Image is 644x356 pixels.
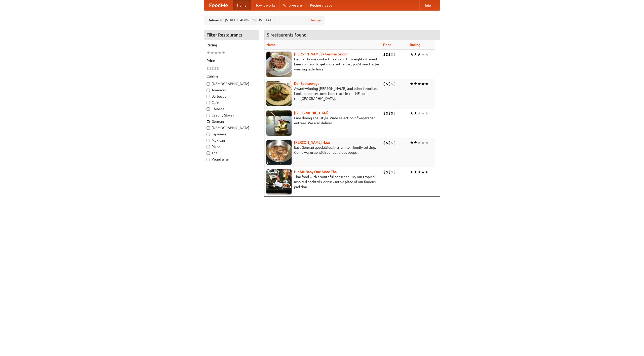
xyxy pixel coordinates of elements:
a: Name [266,43,276,47]
li: ★ [421,81,425,87]
li: $ [383,81,386,87]
input: Pizza [207,145,210,148]
li: ★ [421,140,425,145]
li: $ [393,81,396,87]
div: Deliver to: [STREET_ADDRESS][US_STATE] [204,16,325,25]
label: German [207,119,256,124]
li: $ [383,110,386,116]
li: $ [207,66,209,71]
a: [PERSON_NAME] Haus [294,140,330,144]
img: speisewagen.jpg [266,81,292,106]
li: $ [391,169,393,175]
label: Thai [207,150,256,155]
label: Mexican [207,138,256,143]
label: [DEMOGRAPHIC_DATA] [207,81,256,86]
input: German [207,120,210,123]
li: ★ [417,169,421,175]
li: ★ [414,52,417,57]
li: $ [393,52,396,57]
li: $ [393,110,396,116]
li: $ [209,66,212,71]
li: $ [393,169,396,175]
a: FoodMe [204,0,233,10]
label: [DEMOGRAPHIC_DATA] [207,125,256,130]
h4: Filter Restaurants [204,30,259,40]
h5: Rating [207,43,256,48]
input: Thai [207,151,210,155]
p: Award-winning [PERSON_NAME] and other favorites. Look for our restored food truck in the NE corne... [266,86,379,101]
label: Chinese [207,106,256,111]
li: $ [391,52,393,57]
li: ★ [222,50,225,56]
li: ★ [207,50,210,56]
li: ★ [421,110,425,116]
p: Thai food with a youthful bar scene. Try our tropical inspired cocktails, or tuck into a plate of... [266,174,379,189]
label: Vegetarian [207,157,256,162]
li: ★ [410,140,414,145]
li: ★ [414,169,417,175]
li: ★ [410,81,414,87]
b: Der Speisewagen [294,82,321,86]
li: ★ [417,52,421,57]
input: Barbecue [207,95,210,98]
li: $ [214,66,217,71]
li: ★ [425,110,429,116]
img: esthers.jpg [266,52,292,77]
li: $ [388,110,391,116]
input: Mexican [207,139,210,142]
li: ★ [425,81,429,87]
li: ★ [410,110,414,116]
li: ★ [410,52,414,57]
input: Vegetarian [207,158,210,161]
ng-pluralize: 5 restaurants found! [267,32,308,37]
h5: Cuisine [207,74,256,79]
li: ★ [410,169,414,175]
li: $ [391,110,393,116]
a: Change [309,18,321,23]
h5: Price [207,58,256,63]
li: ★ [421,169,425,175]
img: babythai.jpg [266,169,292,194]
label: Barbecue [207,94,256,99]
a: [PERSON_NAME]'s German Saloon [294,52,348,56]
label: Czech / Slovak [207,113,256,118]
li: $ [383,169,386,175]
li: ★ [414,81,417,87]
li: $ [386,169,388,175]
li: $ [383,140,386,145]
a: Help [419,0,435,10]
li: $ [386,81,388,87]
input: Chinese [207,107,210,111]
li: ★ [425,140,429,145]
li: $ [217,66,219,71]
input: Japanese [207,133,210,136]
p: East German specialties, in a family-friendly setting. Come warm up with our delicious soups. [266,145,379,155]
img: satay.jpg [266,110,292,136]
input: American [207,89,210,92]
li: $ [388,140,391,145]
li: $ [391,140,393,145]
li: ★ [425,52,429,57]
p: Fine dining Thai-style. Wide selection of vegetarian entrées. We also deliver. [266,115,379,126]
li: $ [393,140,396,145]
li: $ [212,66,214,71]
label: Cafe [207,100,256,105]
a: Who we are [279,0,306,10]
a: Home [233,0,251,10]
li: $ [386,110,388,116]
li: ★ [417,140,421,145]
a: How it works [251,0,279,10]
li: ★ [414,140,417,145]
a: Recipe videos [306,0,336,10]
label: Japanese [207,132,256,137]
li: $ [383,52,386,57]
a: Hit Me Baby One More Thai [294,170,338,174]
li: ★ [417,81,421,87]
li: ★ [417,110,421,116]
input: [DEMOGRAPHIC_DATA] [207,82,210,86]
input: Cafe [207,101,210,104]
li: ★ [414,110,417,116]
